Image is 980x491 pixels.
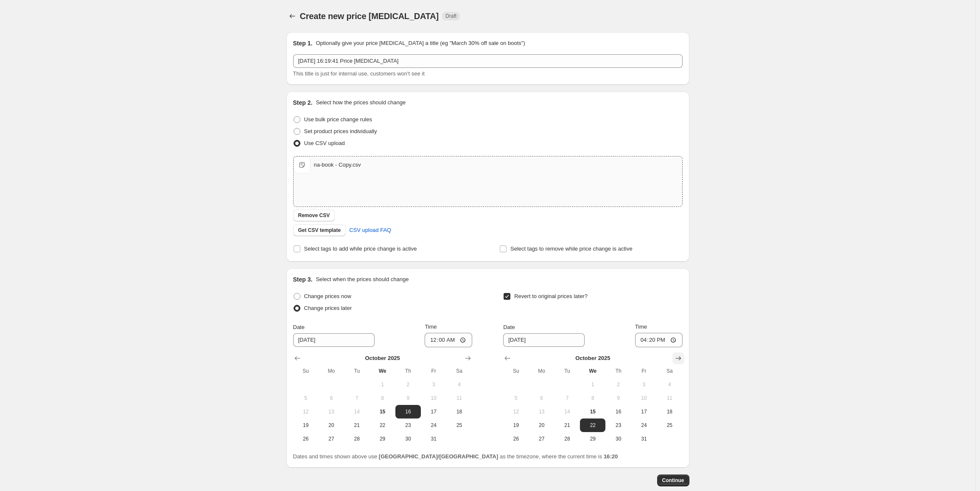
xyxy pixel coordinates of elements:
button: Saturday October 25 2025 [446,418,472,432]
span: 19 [507,422,525,429]
th: Thursday [605,364,631,378]
span: 21 [347,422,366,429]
span: 18 [450,408,468,415]
span: 12 [297,408,315,415]
th: Tuesday [554,364,580,378]
span: Select tags to add while price change is active [304,246,417,252]
span: CSV upload FAQ [349,226,391,234]
button: Wednesday October 29 2025 [370,432,395,446]
th: Tuesday [344,364,370,378]
th: Friday [421,364,446,378]
b: 16:20 [604,453,618,460]
button: Remove CSV [293,209,335,221]
th: Sunday [503,364,529,378]
span: 9 [399,395,417,402]
span: Change prices now [304,293,351,299]
span: 5 [297,395,315,402]
button: Thursday October 16 2025 [605,405,631,418]
th: Sunday [293,364,319,378]
p: Optionally give your price [MEDICAL_DATA] a title (eg "March 30% off sale on boots") [316,39,525,47]
button: Friday October 24 2025 [631,418,657,432]
button: Saturday October 18 2025 [446,405,472,418]
span: 19 [297,422,315,429]
span: 6 [322,395,341,402]
span: 22 [583,422,602,429]
span: 17 [635,408,653,415]
button: Saturday October 4 2025 [657,378,682,391]
th: Wednesday [370,364,395,378]
span: 15 [373,408,392,415]
span: Revert to original prices later? [514,293,588,299]
span: Th [609,368,627,374]
span: 4 [660,381,679,388]
span: Mo [322,368,341,374]
span: 17 [424,408,443,415]
input: 12:00 [425,333,472,347]
button: Today Wednesday October 15 2025 [580,405,605,418]
span: Sa [660,368,679,374]
span: 20 [322,422,341,429]
th: Monday [529,364,554,378]
button: Friday October 10 2025 [421,391,446,405]
span: Su [507,368,525,374]
button: Thursday October 23 2025 [605,418,631,432]
h2: Step 1. [293,39,313,47]
span: 29 [373,435,392,442]
button: Saturday October 25 2025 [657,418,682,432]
span: Draft [445,13,456,20]
button: Tuesday October 7 2025 [554,391,580,405]
span: 16 [399,408,417,415]
button: Saturday October 11 2025 [657,391,682,405]
button: Sunday October 12 2025 [293,405,319,418]
span: 24 [635,422,653,429]
span: 21 [558,422,577,429]
span: 7 [347,395,366,402]
button: Continue [657,474,689,486]
button: Wednesday October 1 2025 [580,378,605,391]
button: Tuesday October 28 2025 [344,432,370,446]
span: 28 [347,435,366,442]
button: Thursday October 2 2025 [605,378,631,391]
span: Dates and times shown above use as the timezone, where the current time is [293,453,618,460]
input: 12:00 [635,333,683,347]
button: Friday October 3 2025 [631,378,657,391]
span: 31 [424,435,443,442]
button: Tuesday October 7 2025 [344,391,370,405]
span: 13 [322,408,341,415]
span: 14 [558,408,577,415]
button: Show next month, November 2025 [672,352,684,364]
button: Thursday October 30 2025 [605,432,631,446]
span: 23 [399,422,417,429]
span: Remove CSV [298,212,330,219]
th: Thursday [395,364,421,378]
input: 10/15/2025 [503,333,585,347]
button: Wednesday October 22 2025 [580,418,605,432]
span: 8 [583,395,602,402]
span: We [373,368,392,374]
span: Fr [424,368,443,374]
span: 4 [450,381,468,388]
button: Tuesday October 14 2025 [554,405,580,418]
button: Wednesday October 8 2025 [580,391,605,405]
span: 14 [347,408,366,415]
button: Sunday October 19 2025 [503,418,529,432]
span: 3 [635,381,653,388]
span: 12 [507,408,525,415]
button: Friday October 31 2025 [631,432,657,446]
span: 6 [532,395,551,402]
button: Friday October 3 2025 [421,378,446,391]
button: Thursday October 16 2025 [395,405,421,418]
span: 1 [373,381,392,388]
span: 30 [609,435,627,442]
h2: Step 3. [293,275,313,284]
span: 15 [583,408,602,415]
span: 7 [558,395,577,402]
span: Sa [450,368,468,374]
button: Show previous month, September 2025 [291,352,303,364]
button: Get CSV template [293,224,346,236]
input: 30% off holiday sale [293,54,683,68]
span: 26 [507,435,525,442]
button: Monday October 20 2025 [319,418,344,432]
span: 24 [424,422,443,429]
span: Tu [347,368,366,374]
